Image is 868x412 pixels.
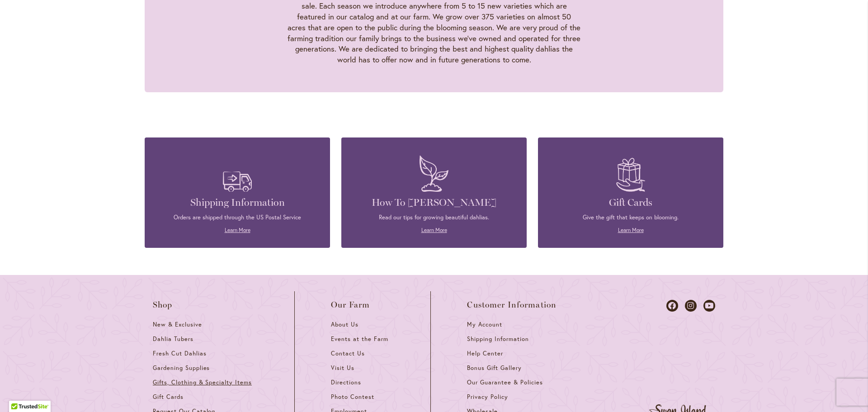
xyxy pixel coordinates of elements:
span: Help Center [467,350,503,357]
span: New & Exclusive [153,321,202,328]
span: Shipping Information [467,335,528,343]
p: Give the gift that keeps on blooming. [552,213,710,222]
a: Learn More [225,227,250,233]
span: My Account [467,321,502,328]
span: About Us [331,321,359,328]
p: Orders are shipped through the US Postal Service [158,213,316,222]
span: Fresh Cut Dahlias [153,350,207,357]
span: Events at the Farm [331,335,388,343]
span: Contact Us [331,350,365,357]
a: Dahlias on Instagram [685,300,697,312]
span: Shop [153,300,173,309]
h4: Shipping Information [158,196,316,209]
h4: Gift Cards [552,196,710,209]
span: Directions [331,379,361,386]
span: Gifts, Clothing & Specialty Items [153,379,252,386]
span: Gardening Supplies [153,364,210,372]
a: Dahlias on Facebook [666,300,678,312]
a: Dahlias on Youtube [703,300,715,312]
span: Customer Information [467,300,557,309]
p: Read our tips for growing beautiful dahlias. [355,213,513,222]
span: Our Guarantee & Policies [467,379,542,386]
span: Dahlia Tubers [153,335,193,343]
a: Learn More [421,227,447,233]
h4: How To [PERSON_NAME] [355,196,513,209]
span: Our Farm [331,300,370,309]
span: Bonus Gift Gallery [467,364,521,372]
a: Learn More [618,227,644,233]
span: Visit Us [331,364,354,372]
